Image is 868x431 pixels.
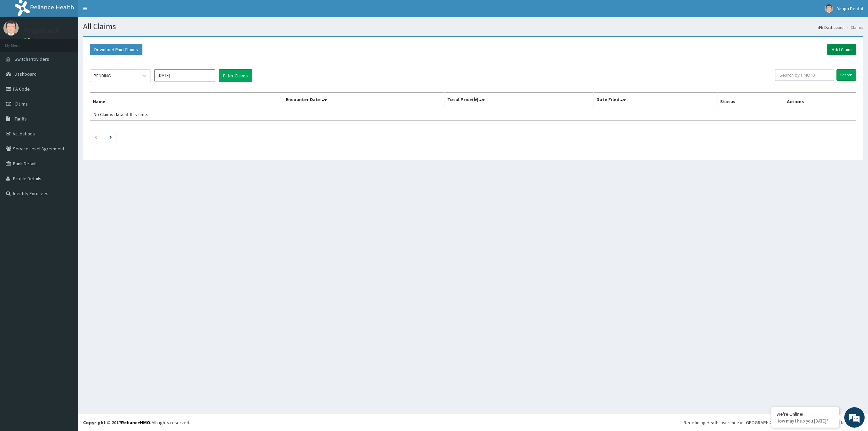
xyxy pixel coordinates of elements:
[94,134,97,140] a: Previous page
[94,111,148,117] span: No Claims data at this time.
[15,101,28,107] span: Claims
[24,27,59,34] p: Yanga Dental
[776,418,834,424] p: How may I help you today?
[154,69,215,81] input: Select Month and Year
[717,93,784,108] th: Status
[818,24,844,30] a: Dashboard
[3,20,19,36] img: User Image
[94,72,111,79] div: PENDING
[827,44,856,55] a: Add Claim
[836,69,856,81] input: Search
[219,69,252,82] button: Filter Claims
[775,69,834,81] input: Search by HMO ID
[444,93,594,108] th: Total Price(₦)
[83,419,152,426] strong: Copyright © 2017 .
[78,414,868,431] footer: All rights reserved.
[15,71,37,77] span: Dashboard
[684,419,863,426] div: Redefining Heath Insurance in [GEOGRAPHIC_DATA] using Telemedicine and Data Science!
[110,134,112,140] a: Next page
[83,22,863,31] h1: All Claims
[837,5,863,12] span: Yanga Dental
[283,93,445,108] th: Encounter Date
[776,411,834,417] div: We're Online!
[594,93,717,108] th: Date Filed
[15,56,49,62] span: Switch Providers
[844,24,863,30] li: Claims
[90,44,142,55] button: Download Paid Claims
[24,37,40,42] a: Online
[121,419,150,426] a: RelianceHMO
[90,93,283,108] th: Name
[825,4,833,13] img: User Image
[15,116,27,122] span: Tariffs
[784,93,856,108] th: Actions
